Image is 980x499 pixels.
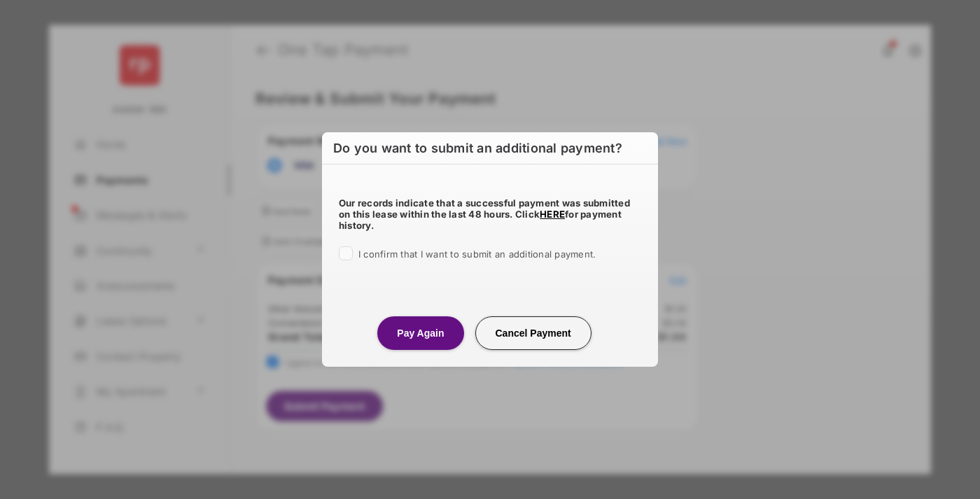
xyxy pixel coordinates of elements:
a: HERE [540,209,565,220]
span: I confirm that I want to submit an additional payment. [358,248,596,260]
h5: Our records indicate that a successful payment was submitted on this lease within the last 48 hou... [339,197,641,231]
button: Pay Again [377,316,463,350]
h2: Do you want to submit an additional payment? [322,132,658,164]
button: Cancel Payment [475,316,591,350]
